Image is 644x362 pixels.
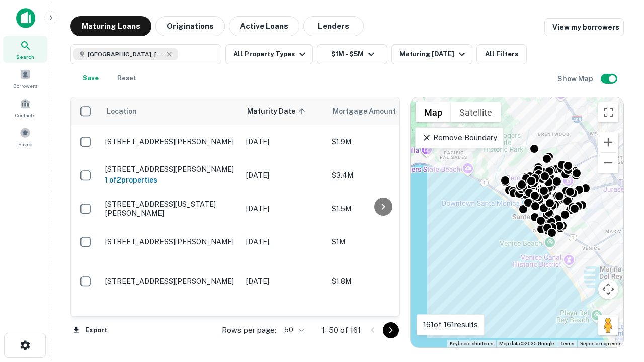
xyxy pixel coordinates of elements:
[3,65,47,92] a: Borrowers
[321,324,361,336] p: 1–50 of 161
[246,236,321,247] p: [DATE]
[100,97,241,125] th: Location
[391,44,472,64] button: Maturing [DATE]
[88,50,163,59] span: [GEOGRAPHIC_DATA], [GEOGRAPHIC_DATA], [GEOGRAPHIC_DATA]
[451,102,501,122] button: Show satellite imagery
[105,200,236,218] p: [STREET_ADDRESS][US_STATE][PERSON_NAME]
[18,140,33,148] span: Saved
[317,44,387,64] button: $1M - $5M
[413,334,446,347] img: Google
[557,73,595,84] h6: Show Map
[598,132,618,152] button: Zoom in
[327,97,437,125] th: Mortgage Amount
[333,105,409,117] span: Mortgage Amount
[450,340,493,347] button: Keyboard shortcuts
[70,323,110,338] button: Export
[15,111,35,119] span: Contacts
[105,277,236,286] p: [STREET_ADDRESS][PERSON_NAME]
[70,16,151,36] button: Maturing Loans
[3,94,47,121] a: Contacts
[246,276,321,287] p: [DATE]
[332,203,432,214] p: $1.5M
[246,136,321,147] p: [DATE]
[580,341,620,346] a: Report a map error
[111,68,143,88] button: Reset
[229,16,299,36] button: Active Loans
[303,16,364,36] button: Lenders
[594,282,644,330] iframe: Chat Widget
[105,137,236,146] p: [STREET_ADDRESS][PERSON_NAME]
[225,44,313,64] button: All Property Types
[3,123,47,150] a: Saved
[3,36,47,63] a: Search
[105,237,236,246] p: [STREET_ADDRESS][PERSON_NAME]
[105,165,236,174] p: [STREET_ADDRESS][PERSON_NAME]
[332,170,432,181] p: $3.4M
[544,18,624,36] a: View my borrowers
[598,102,618,122] button: Toggle fullscreen view
[222,324,276,336] p: Rows per page:
[332,276,432,287] p: $1.8M
[155,16,225,36] button: Originations
[423,319,478,331] p: 161 of 161 results
[383,322,399,338] button: Go to next page
[105,174,236,186] h6: 1 of 2 properties
[476,44,527,64] button: All Filters
[246,203,321,214] p: [DATE]
[422,132,497,144] p: Remove Boundary
[241,97,327,125] th: Maturity Date
[106,105,137,117] span: Location
[74,68,107,88] button: Save your search to get updates of matches that match your search criteria.
[16,8,35,28] img: capitalize-icon.png
[598,153,618,173] button: Zoom out
[598,279,618,299] button: Map camera controls
[247,105,308,117] span: Maturity Date
[280,323,305,337] div: 50
[332,136,432,147] p: $1.9M
[416,102,451,122] button: Show street map
[411,97,623,347] div: 0 0
[13,82,37,90] span: Borrowers
[413,334,446,347] a: Open this area in Google Maps (opens a new window)
[399,48,468,60] div: Maturing [DATE]
[560,341,574,346] a: Terms (opens in new tab)
[499,341,554,346] span: Map data ©2025 Google
[16,53,34,61] span: Search
[246,170,321,181] p: [DATE]
[332,236,432,247] p: $1M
